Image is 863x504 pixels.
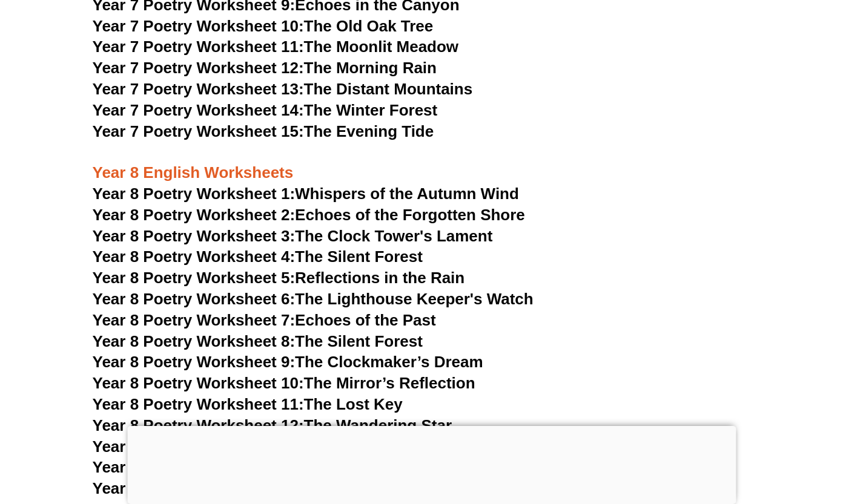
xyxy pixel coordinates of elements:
[93,59,437,77] a: Year 7 Poetry Worksheet 12:The Morning Rain
[93,437,304,456] span: Year 8 Poetry Worksheet 13:
[93,227,296,245] span: Year 8 Poetry Worksheet 3:
[93,59,304,77] span: Year 7 Poetry Worksheet 12:
[93,479,449,497] a: Year 8 Poetry Worksheet 15:The Hidden Garden
[93,479,304,497] span: Year 8 Poetry Worksheet 15:
[93,395,304,413] span: Year 8 Poetry Worksheet 11:
[93,311,436,329] a: Year 8 Poetry Worksheet 7:Echoes of the Past
[93,311,296,329] span: Year 8 Poetry Worksheet 7:
[93,142,771,183] h3: Year 8 English Worksheets
[93,458,431,476] a: Year 8 Poetry Worksheet 14:The Quiet Village
[93,206,525,224] a: Year 8 Poetry Worksheet 2:Echoes of the Forgotten Shore
[93,80,473,98] a: Year 7 Poetry Worksheet 13:The Distant Mountains
[93,332,296,350] span: Year 8 Poetry Worksheet 8:
[93,353,296,371] span: Year 8 Poetry Worksheet 9:
[127,426,736,501] iframe: Advertisement
[93,17,434,35] a: Year 7 Poetry Worksheet 10:The Old Oak Tree
[93,247,296,266] span: Year 8 Poetry Worksheet 4:
[93,247,423,266] a: Year 8 Poetry Worksheet 4:The Silent Forest
[93,353,483,371] a: Year 8 Poetry Worksheet 9:The Clockmaker’s Dream
[93,101,304,119] span: Year 7 Poetry Worksheet 14:
[661,367,863,504] iframe: Chat Widget
[93,227,493,245] a: Year 8 Poetry Worksheet 3:The Clock Tower's Lament
[93,290,534,308] a: Year 8 Poetry Worksheet 6:The Lighthouse Keeper's Watch
[93,206,296,224] span: Year 8 Poetry Worksheet 2:
[93,395,403,413] a: Year 8 Poetry Worksheet 11:The Lost Key
[93,17,304,35] span: Year 7 Poetry Worksheet 10:
[93,80,304,98] span: Year 7 Poetry Worksheet 13:
[93,38,304,56] span: Year 7 Poetry Worksheet 11:
[93,269,465,287] a: Year 8 Poetry Worksheet 5:Reflections in the Rain
[93,122,434,140] a: Year 7 Poetry Worksheet 15:The Evening Tide
[93,185,296,203] span: Year 8 Poetry Worksheet 1:
[93,290,296,308] span: Year 8 Poetry Worksheet 6:
[93,437,469,456] a: Year 8 Poetry Worksheet 13:Echoes in the Canyon
[93,332,423,350] a: Year 8 Poetry Worksheet 8:The Silent Forest
[93,185,519,203] a: Year 8 Poetry Worksheet 1:Whispers of the Autumn Wind
[93,458,304,476] span: Year 8 Poetry Worksheet 14:
[93,374,475,392] a: Year 8 Poetry Worksheet 10:The Mirror’s Reflection
[93,122,304,140] span: Year 7 Poetry Worksheet 15:
[93,101,438,119] a: Year 7 Poetry Worksheet 14:The Winter Forest
[93,269,296,287] span: Year 8 Poetry Worksheet 5:
[93,416,304,434] span: Year 8 Poetry Worksheet 12:
[93,38,459,56] a: Year 7 Poetry Worksheet 11:The Moonlit Meadow
[93,416,452,434] a: Year 8 Poetry Worksheet 12:The Wandering Star
[93,374,304,392] span: Year 8 Poetry Worksheet 10:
